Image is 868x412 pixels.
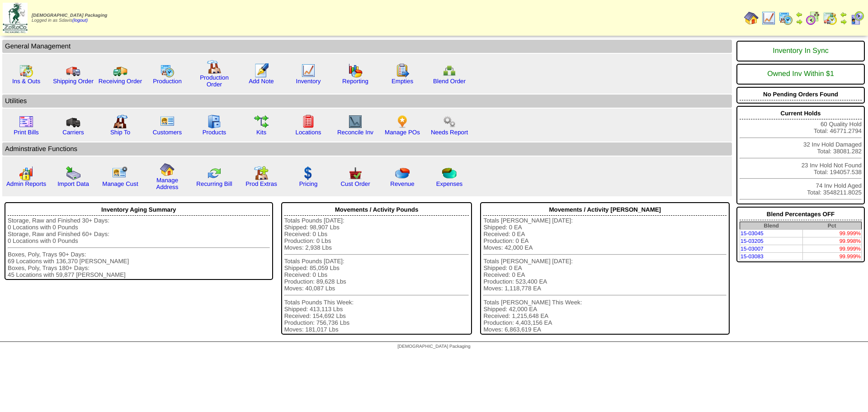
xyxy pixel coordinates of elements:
img: home.gif [160,162,175,177]
img: arrowright.gif [840,18,847,25]
a: Customers [153,129,182,136]
img: import.gif [66,166,80,180]
a: Production [153,78,182,85]
td: 99.999% [802,230,861,237]
img: arrowleft.gif [796,11,803,18]
img: pie_chart.png [395,166,410,180]
td: 99.999% [802,245,861,253]
img: invoice2.gif [19,114,33,129]
a: Ship To [110,129,130,136]
th: Pct [802,222,861,230]
a: Manage Address [156,177,179,190]
img: factory.gif [207,60,222,74]
a: Carriers [62,129,84,136]
img: prodextras.gif [254,166,269,180]
img: pie_chart2.png [442,166,457,180]
a: Needs Report [431,129,468,136]
a: Cust Order [340,180,370,187]
a: Production Order [200,74,229,88]
img: po.png [395,114,410,129]
img: truck3.gif [66,114,80,129]
a: Blend Order [433,78,466,85]
img: line_graph.gif [301,63,316,78]
img: calendarinout.gif [823,11,837,25]
a: 15-03045 [741,230,764,237]
td: Utilities [2,95,732,108]
td: 99.999% [802,253,861,260]
img: graph2.png [19,166,33,180]
span: [DEMOGRAPHIC_DATA] Packaging [397,344,470,349]
div: Current Holds [740,108,862,119]
div: Inventory Aging Summary [8,204,270,216]
a: 15-03083 [741,253,764,260]
div: Movements / Activity Pounds [284,204,469,216]
div: No Pending Orders Found [740,89,862,100]
a: Add Note [249,78,274,85]
div: Movements / Activity [PERSON_NAME] [483,204,726,216]
img: cabinet.gif [207,114,222,129]
div: 60 Quality Hold Total: 46771.2794 32 Inv Hold Damaged Total: 38081.282 23 Inv Hold Not Found Tota... [736,106,865,204]
a: Admin Reports [6,180,46,187]
a: Import Data [57,180,89,187]
a: 15-03007 [741,246,764,252]
th: Blend [740,222,803,230]
div: Storage, Raw and Finished 30+ Days: 0 Locations with 0 Pounds Storage, Raw and Finished 60+ Days:... [8,217,270,278]
img: truck.gif [66,63,80,78]
a: (logout) [72,18,88,23]
img: workflow.png [442,114,457,129]
img: managecust.png [112,166,129,180]
a: Receiving Order [99,78,142,85]
span: Logged in as Sdavis [32,13,107,23]
div: Owned Inv Within $1 [740,66,862,83]
img: calendarcustomer.gif [850,11,864,25]
a: Print Bills [14,129,39,136]
a: Empties [392,78,413,85]
a: Expenses [436,180,463,187]
img: factory2.gif [113,114,127,129]
img: home.gif [744,11,759,25]
a: Locations [295,129,321,136]
img: truck2.gif [113,63,127,78]
img: arrowright.gif [796,18,803,25]
a: Kits [256,129,266,136]
img: workflow.gif [254,114,269,129]
img: dollar.gif [301,166,316,180]
img: network.png [442,63,457,78]
a: Pricing [299,180,318,187]
img: calendarprod.gif [160,63,175,78]
a: Inventory [296,78,321,85]
img: cust_order.png [348,166,363,180]
div: Blend Percentages OFF [740,208,862,220]
a: Prod Extras [245,180,277,187]
a: Reporting [342,78,368,85]
img: reconcile.gif [207,166,222,180]
a: Manage Cust [102,180,138,187]
img: locations.gif [301,114,316,129]
a: 15-03205 [741,238,764,244]
img: line_graph.gif [761,11,776,25]
span: [DEMOGRAPHIC_DATA] Packaging [32,13,107,18]
img: arrowleft.gif [840,11,847,18]
img: zoroco-logo-small.webp [3,3,28,33]
img: workorder.gif [395,63,410,78]
div: Inventory In Sync [740,43,862,60]
a: Products [203,129,226,136]
img: calendarinout.gif [19,63,33,78]
img: line_graph2.gif [348,114,363,129]
img: graph.gif [348,63,363,78]
a: Reconcile Inv [337,129,373,136]
td: General Management [2,40,732,53]
a: Revenue [390,180,414,187]
img: orders.gif [254,63,269,78]
a: Manage POs [385,129,420,136]
a: Shipping Order [53,78,94,85]
img: customers.gif [160,114,175,129]
div: Totals [PERSON_NAME] [DATE]: Shipped: 0 EA Received: 0 EA Production: 0 EA Moves: 42,000 EA Total... [483,217,726,333]
a: Ins & Outs [12,78,40,85]
td: 99.998% [802,237,861,245]
img: calendarblend.gif [806,11,820,25]
img: calendarprod.gif [778,11,793,25]
div: Totals Pounds [DATE]: Shipped: 98,907 Lbs Received: 0 Lbs Production: 0 Lbs Moves: 2,938 Lbs Tota... [284,217,469,333]
td: Adminstrative Functions [2,142,732,156]
a: Recurring Bill [196,180,232,187]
